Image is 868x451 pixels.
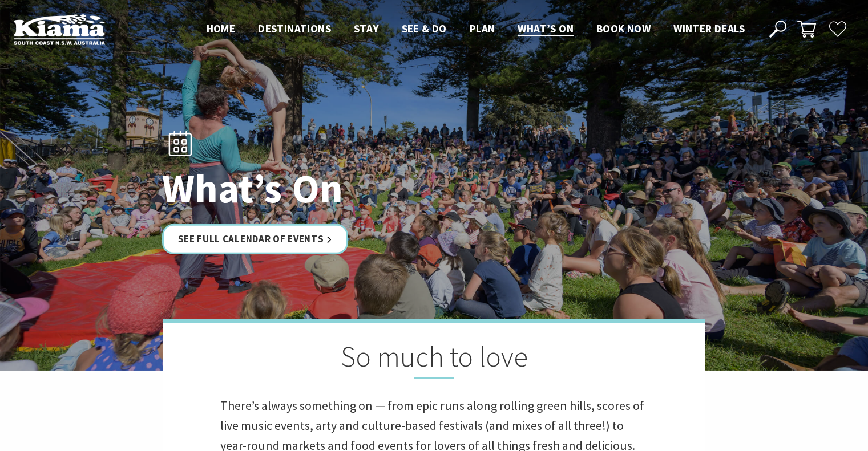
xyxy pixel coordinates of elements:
a: See Full Calendar of Events [162,224,349,254]
span: Stay [354,22,379,35]
span: Home [207,22,236,35]
span: What’s On [518,22,574,35]
span: Plan [470,22,495,35]
span: See & Do [402,22,447,35]
span: Book now [596,22,651,35]
span: Destinations [258,22,331,35]
img: Kiama Logo [14,14,105,45]
span: Winter Deals [673,22,745,35]
h1: What’s On [162,166,485,210]
h2: So much to love [220,340,648,379]
nav: Main Menu [195,20,756,39]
